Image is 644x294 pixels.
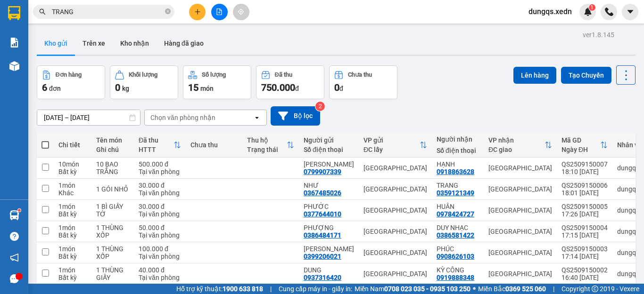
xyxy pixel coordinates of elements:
[242,133,299,158] th: Toggle SortBy
[626,8,635,16] span: caret-down
[521,6,579,17] span: dungqs.xedn
[275,72,292,78] div: Đã thu
[9,38,19,48] img: solution-icon
[37,32,75,55] button: Kho gửi
[363,185,427,193] div: [GEOGRAPHIC_DATA]
[622,4,638,20] button: caret-down
[561,67,611,84] button: Tạo Chuyến
[561,160,608,168] div: QS2509150007
[58,141,87,149] div: Chi tiết
[96,266,129,281] div: 1 THÙNG GIẤY
[139,231,181,239] div: Tại văn phòng
[139,136,173,144] div: Đã thu
[304,253,341,260] div: 0399206021
[189,4,206,20] button: plus
[165,8,171,16] span: close-circle
[216,8,223,15] span: file-add
[58,189,87,197] div: Khác
[96,245,129,260] div: 1 THÙNG XỐP
[304,210,341,218] div: 0377644010
[58,231,87,239] div: Bất kỳ
[139,274,181,281] div: Tại văn phòng
[488,136,545,144] div: VP nhận
[437,231,474,239] div: 0386581422
[437,160,479,168] div: HẠNH
[561,182,608,189] div: QS2509150006
[10,274,19,283] span: message
[359,133,432,158] th: Toggle SortBy
[58,245,87,253] div: 1 món
[58,168,87,175] div: Bất kỳ
[304,160,354,168] div: HÀ DINH
[56,72,82,78] div: Đơn hàng
[49,85,61,92] span: đơn
[437,135,479,143] div: Người nhận
[505,285,546,293] strong: 0369 525 060
[484,133,557,158] th: Toggle SortBy
[561,189,608,197] div: 18:01 [DATE]
[261,82,295,93] span: 750.000
[304,203,354,210] div: PHƯỚC
[437,189,474,197] div: 0359121349
[96,185,129,193] div: 1 GÓI NHỎ
[211,4,228,20] button: file-add
[315,102,325,111] sup: 2
[384,285,471,293] strong: 0708 023 035 - 0935 103 250
[583,30,614,40] div: ver 1.8.145
[58,266,87,274] div: 1 món
[488,207,552,214] div: [GEOGRAPHIC_DATA]
[96,146,129,153] div: Ghi chú
[96,224,129,239] div: 1 THÙNG XỐP
[9,210,19,220] img: warehouse-icon
[355,284,471,294] span: Miền Nam
[10,232,19,241] span: question-circle
[561,274,608,281] div: 16:40 [DATE]
[304,146,354,153] div: Số điện thoại
[129,72,157,78] div: Khối lượng
[363,164,427,172] div: [GEOGRAPHIC_DATA]
[304,189,341,197] div: 0367485026
[561,266,608,274] div: QS2509150002
[58,203,87,210] div: 1 món
[122,85,129,92] span: kg
[271,106,320,126] button: Bộ lọc
[561,146,600,153] div: Ngày ĐH
[139,266,181,274] div: 40.000 đ
[139,168,181,175] div: Tại văn phòng
[223,285,263,293] strong: 1900 633 818
[247,136,287,144] div: Thu hộ
[437,266,479,274] div: KỲ CÔNG
[304,245,354,253] div: KIM
[304,231,341,239] div: 0386484171
[10,253,19,262] span: notification
[553,284,554,294] span: |
[488,146,545,153] div: ĐC giao
[96,136,129,144] div: Tên món
[190,141,238,149] div: Chưa thu
[139,146,173,153] div: HTTT
[139,210,181,218] div: Tại văn phòng
[75,32,113,55] button: Trên xe
[473,287,476,291] span: ⚪️
[561,203,608,210] div: QS2509150005
[37,65,105,99] button: Đơn hàng6đơn
[437,147,479,154] div: Số điện thoại
[188,82,198,93] span: 15
[253,114,261,121] svg: open
[183,65,251,99] button: Số lượng15món
[561,231,608,239] div: 17:15 [DATE]
[437,245,479,253] div: PHÚC
[437,224,479,231] div: DUY NHẠC
[52,7,163,17] input: Tìm tên, số ĐT hoặc mã đơn
[238,8,244,15] span: aim
[589,4,595,11] sup: 1
[134,133,186,158] th: Toggle SortBy
[437,253,474,260] div: 0908626103
[561,210,608,218] div: 17:26 [DATE]
[437,182,479,189] div: TRANG
[561,224,608,231] div: QS2509150004
[561,245,608,253] div: QS2509150003
[363,270,427,278] div: [GEOGRAPHIC_DATA]
[561,253,608,260] div: 17:14 [DATE]
[42,82,47,93] span: 6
